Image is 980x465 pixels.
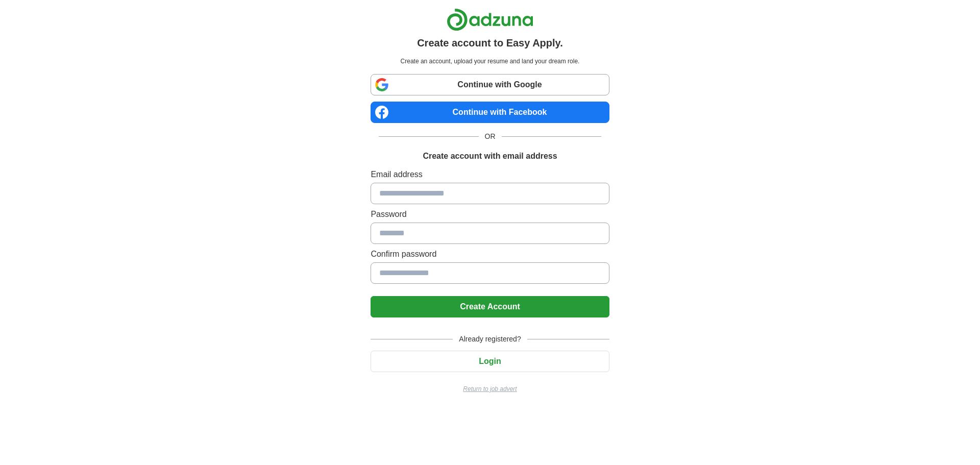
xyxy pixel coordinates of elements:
span: Already registered? [453,334,527,345]
span: OR [479,131,502,142]
img: Adzuna logo [447,8,533,31]
p: Create an account, upload your resume and land your dream role. [373,57,607,66]
h1: Create account to Easy Apply. [417,35,563,51]
label: Email address [371,168,609,181]
a: Continue with Facebook [371,102,609,123]
label: Confirm password [371,248,609,260]
h1: Create account with email address [423,150,557,162]
a: Login [371,357,609,365]
a: Return to job advert [371,384,609,394]
a: Continue with Google [371,74,609,95]
label: Password [371,208,609,221]
button: Create Account [371,296,609,317]
button: Login [371,351,609,372]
